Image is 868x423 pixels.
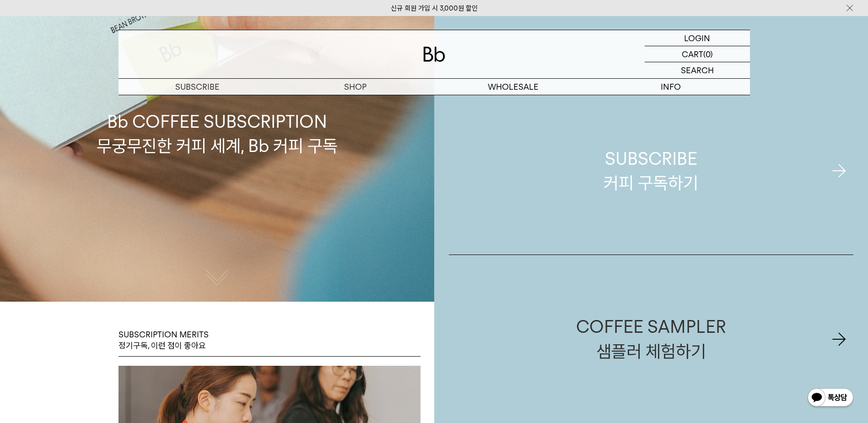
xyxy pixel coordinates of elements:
p: SUBSCRIPTION MERITS 정기구독, 이런 점이 좋아요 [119,329,209,352]
a: LOGIN [645,30,750,46]
a: 신규 회원 가입 시 3,000원 할인 [391,4,478,12]
img: 로고 [423,47,445,62]
p: LOGIN [684,30,710,46]
p: INFO [592,79,750,95]
p: WHOLESALE [434,79,592,95]
img: 카카오톡 채널 1:1 채팅 버튼 [807,387,854,409]
a: SUBSCRIBE [119,79,276,95]
a: SHOP [276,79,434,95]
a: CART (0) [645,46,750,62]
p: SEARCH [681,62,714,78]
p: CART [682,46,703,62]
a: SUBSCRIBE커피 구독하기 [449,87,854,255]
div: SUBSCRIBE 커피 구독하기 [604,146,698,195]
p: (0) [703,46,713,62]
a: COFFEE SAMPLER샘플러 체험하기 [449,255,854,423]
div: COFFEE SAMPLER 샘플러 체험하기 [576,315,726,363]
